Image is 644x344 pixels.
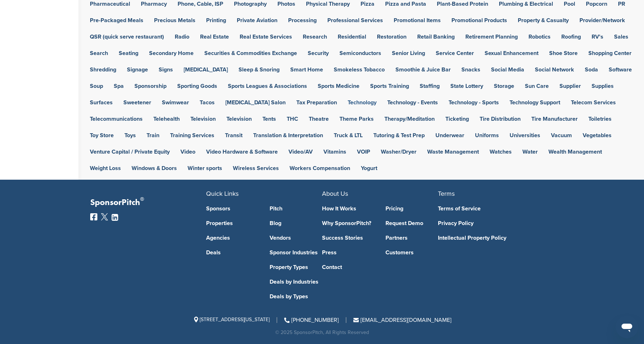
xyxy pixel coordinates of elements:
a: Soup [90,83,103,89]
a: Tax Preparation [296,100,337,105]
a: Sun Care [525,83,549,89]
a: [EMAIL_ADDRESS][DOMAIN_NAME] [353,316,451,324]
a: Storage [494,83,514,89]
a: Vendors [270,235,322,241]
a: Securities & Commodities Exchange [204,50,297,56]
a: Pizza and Pasta [385,1,426,7]
a: Search [90,50,108,56]
a: Sponsor Industries [270,250,322,255]
a: Washer/Dryer [381,149,416,155]
a: Social Media [491,67,524,73]
p: SponsorPitch [90,198,206,208]
a: Sexual Enhancement [485,50,538,56]
a: RV's [592,34,603,40]
a: Pricing [385,206,438,211]
a: Pre-Packaged Meals [90,18,143,23]
a: Toys [124,133,136,138]
a: Pharmaceutical [90,1,130,7]
a: Deals by Industries [270,279,322,285]
a: Sponsorship [134,83,167,89]
a: Water [522,149,538,155]
a: Television [226,116,252,122]
a: Toiletries [588,116,612,122]
a: Request Demo [385,220,438,226]
a: Swimwear [162,100,189,105]
a: Supplier [559,83,581,89]
a: Sports Medicine [318,83,359,89]
a: Tents [262,116,276,122]
a: Contact [322,264,375,270]
a: Residential [338,34,366,40]
a: Agencies [206,235,259,241]
a: How It Works [322,206,375,211]
a: Shopping Center [588,50,632,56]
a: Surfaces [90,100,113,105]
a: Security [308,50,329,56]
a: Wireless Services [233,165,279,171]
a: THC [287,116,298,122]
a: Robotics [528,34,551,40]
a: Tire Manufacturer [531,116,578,122]
a: Video Hardware & Software [206,149,278,155]
a: Popcorn [586,1,607,7]
a: Shredding [90,67,116,73]
a: Watches [490,149,512,155]
a: Plumbing & Electrical [499,1,553,7]
a: Theme Parks [339,116,374,122]
a: Truck & LTL [334,133,363,138]
a: Deals by Types [270,294,322,299]
a: Printing [206,18,226,23]
a: Tutoring & Test Prep [373,133,425,138]
a: Theatre [309,116,329,122]
a: Retirement Planning [465,34,518,40]
a: Technology Support [510,100,560,105]
span: Terms [438,190,455,198]
a: Retail Banking [417,34,455,40]
a: Private Aviation [237,18,277,23]
a: Telecommunications [90,116,143,122]
a: Precious Metals [154,18,195,23]
a: Technology [348,100,377,105]
a: Professional Services [327,18,383,23]
a: Social Network [535,67,574,73]
a: Wealth Management [548,149,602,155]
a: Spa [114,83,124,89]
img: Facebook [90,213,97,220]
a: Weight Loss [90,165,121,171]
a: Software [609,67,632,73]
a: Therapy/Meditation [384,116,435,122]
a: [PHONE_NUMBER] [284,316,339,324]
a: Video/AV [288,149,313,155]
a: Pharmacy [141,1,167,7]
div: © 2025 SponsorPitch, All Rights Reserved [90,330,554,335]
a: Privacy Policy [438,220,543,226]
a: Vacuum [551,133,572,138]
img: Twitter [101,213,108,220]
a: Terms of Service [438,206,543,211]
a: Sporting Goods [177,83,217,89]
a: Seating [119,50,138,56]
a: Winter sports [188,165,222,171]
a: Technology - Sports [449,100,499,105]
a: Venture Capital / Private Equity [90,149,170,155]
a: Roofing [561,34,581,40]
span: Quick Links [206,190,239,198]
a: Pool [564,1,575,7]
a: Real Estate [200,34,229,40]
a: QSR (quick serve restaurant) [90,34,164,40]
a: Waste Management [427,149,479,155]
a: Pitch [270,206,322,211]
a: Sales [614,34,628,40]
a: Vitamins [323,149,346,155]
a: Radio [175,34,189,40]
a: Training Services [170,133,214,138]
a: Pizza [361,1,374,7]
a: Telehealth [153,116,180,122]
a: Research [303,34,327,40]
a: Universities [510,133,540,138]
a: Deals [206,250,259,255]
iframe: Button to launch messaging window [615,315,638,338]
a: Restoration [377,34,407,40]
a: Ticketing [445,116,469,122]
a: Photos [277,1,295,7]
